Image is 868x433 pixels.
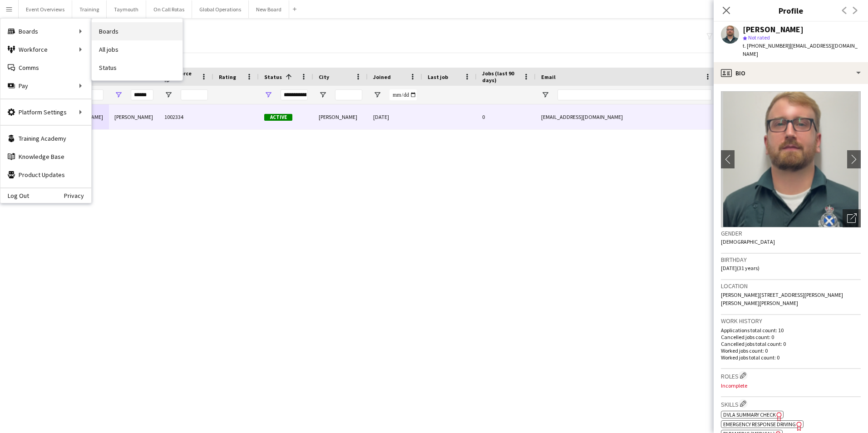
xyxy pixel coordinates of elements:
[721,340,861,347] p: Cancelled jobs total count: 0
[721,371,861,380] h3: Roles
[109,104,159,129] div: [PERSON_NAME]
[0,129,91,148] a: Training Academy
[146,0,192,18] button: On Call Rotas
[0,40,91,59] div: Workforce
[319,74,329,80] span: City
[107,0,146,18] button: Taymouth
[536,104,717,129] div: [EMAIL_ADDRESS][DOMAIN_NAME]
[64,192,91,199] a: Privacy
[92,59,182,77] a: Status
[721,317,861,325] h3: Work history
[114,91,123,99] button: Open Filter Menu
[541,74,556,80] span: Email
[373,74,391,80] span: Joined
[19,0,72,18] button: Event Overviews
[192,0,249,18] button: Global Operations
[81,89,104,100] input: First Name Filter Input
[541,91,549,99] button: Open Filter Menu
[721,291,843,306] span: [PERSON_NAME][STREET_ADDRESS][PERSON_NAME][PERSON_NAME][PERSON_NAME]
[264,91,272,99] button: Open Filter Menu
[743,42,790,49] span: t. [PHONE_NUMBER]
[743,42,858,57] span: | [EMAIL_ADDRESS][DOMAIN_NAME]
[92,22,182,40] a: Boards
[181,89,208,100] input: Workforce ID Filter Input
[0,59,91,77] a: Comms
[721,91,861,227] img: Crew avatar or photo
[723,411,776,418] span: DVLA Summary Check
[373,91,381,99] button: Open Filter Menu
[721,229,861,237] h3: Gender
[843,209,861,227] div: Open photos pop-in
[0,192,29,199] a: Log Out
[714,5,868,16] h3: Profile
[159,104,213,129] div: 1002334
[721,327,861,334] p: Applications total count: 10
[368,104,422,129] div: [DATE]
[428,74,448,80] span: Last job
[721,354,861,361] p: Worked jobs total count: 0
[164,91,173,99] button: Open Filter Menu
[319,91,327,99] button: Open Filter Menu
[0,166,91,184] a: Product Updates
[723,421,796,428] span: Emergency Response Driving
[72,0,107,18] button: Training
[721,265,759,271] span: [DATE] (31 years)
[0,22,91,40] div: Boards
[557,89,712,100] input: Email Filter Input
[92,40,182,59] a: All jobs
[714,62,868,84] div: Bio
[131,89,153,100] input: Last Name Filter Input
[313,104,368,129] div: [PERSON_NAME]
[721,238,775,245] span: [DEMOGRAPHIC_DATA]
[748,34,770,41] span: Not rated
[0,103,91,121] div: Platform Settings
[721,347,861,354] p: Worked jobs count: 0
[390,89,417,100] input: Joined Filter Input
[0,148,91,166] a: Knowledge Base
[477,104,536,129] div: 0
[743,25,804,34] div: [PERSON_NAME]
[264,114,292,121] span: Active
[482,70,519,84] span: Jobs (last 90 days)
[721,334,861,340] p: Cancelled jobs count: 0
[721,256,861,264] h3: Birthday
[0,77,91,95] div: Pay
[721,399,861,408] h3: Skills
[721,382,861,389] p: Incomplete
[249,0,289,18] button: New Board
[335,89,362,100] input: City Filter Input
[721,282,861,290] h3: Location
[219,74,236,80] span: Rating
[264,74,282,80] span: Status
